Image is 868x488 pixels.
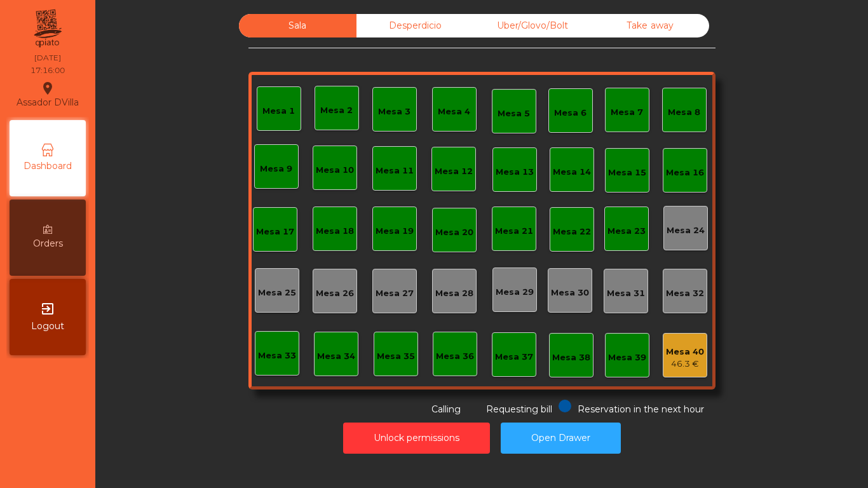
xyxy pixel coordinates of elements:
[607,287,645,300] div: Mesa 31
[258,287,296,299] div: Mesa 25
[501,423,621,454] button: Open Drawer
[260,163,292,175] div: Mesa 9
[668,106,700,119] div: Mesa 8
[376,287,414,300] div: Mesa 27
[553,166,591,179] div: Mesa 14
[474,14,592,37] div: Uber/Glovo/Bolt
[496,166,534,179] div: Mesa 13
[495,225,533,238] div: Mesa 21
[316,164,354,177] div: Mesa 10
[666,346,704,358] div: Mesa 40
[608,351,646,364] div: Mesa 39
[495,351,533,363] div: Mesa 37
[24,159,72,173] span: Dashboard
[34,52,61,64] div: [DATE]
[378,105,410,118] div: Mesa 3
[376,165,414,177] div: Mesa 11
[262,105,295,118] div: Mesa 1
[17,79,79,111] div: Assador DVilla
[438,105,470,118] div: Mesa 4
[431,403,461,415] span: Calling
[666,166,704,179] div: Mesa 16
[551,287,589,299] div: Mesa 30
[316,225,354,238] div: Mesa 18
[31,320,64,333] span: Logout
[592,14,709,37] div: Take away
[436,350,474,363] div: Mesa 36
[608,166,646,179] div: Mesa 15
[435,287,473,300] div: Mesa 28
[316,287,354,300] div: Mesa 26
[317,350,355,363] div: Mesa 34
[666,287,704,300] div: Mesa 32
[435,165,473,178] div: Mesa 12
[498,107,530,120] div: Mesa 5
[552,351,590,364] div: Mesa 38
[666,358,704,370] div: 46.3 €
[578,403,704,415] span: Reservation in the next hour
[611,106,643,119] div: Mesa 7
[376,225,414,238] div: Mesa 19
[33,237,63,250] span: Orders
[32,6,63,51] img: qpiato
[377,350,415,363] div: Mesa 35
[256,226,294,238] div: Mesa 17
[320,104,353,117] div: Mesa 2
[554,107,587,119] div: Mesa 6
[31,65,65,76] div: 17:16:00
[258,349,296,362] div: Mesa 33
[607,225,646,238] div: Mesa 23
[667,224,705,237] div: Mesa 24
[40,81,55,96] i: location_on
[239,14,356,37] div: Sala
[343,423,490,454] button: Unlock permissions
[496,286,534,299] div: Mesa 29
[553,226,591,238] div: Mesa 22
[435,226,473,239] div: Mesa 20
[356,14,474,37] div: Desperdicio
[40,301,55,316] i: exit_to_app
[486,403,552,415] span: Requesting bill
